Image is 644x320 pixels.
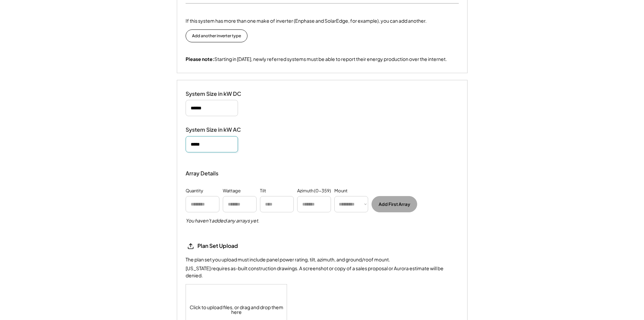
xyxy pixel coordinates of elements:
div: Wattage [223,188,241,194]
div: System Size in kW AC [186,126,253,133]
button: Add another inverter type [186,29,247,42]
strong: Please note: [186,56,214,62]
div: If this system has more than one make of inverter (Enphase and SolarEdge, for example), you can a... [186,17,427,24]
div: Tilt [260,188,266,194]
div: Array Details [186,169,219,177]
div: The plan set you upload must include panel power rating, tilt, azimuth, and ground/roof mount. [186,256,390,263]
div: Azimuth (0-359) [297,188,331,194]
h5: You haven't added any arrays yet. [186,217,259,224]
div: System Size in kW DC [186,90,253,98]
div: Plan Set Upload [197,242,265,250]
div: Mount [334,188,348,194]
div: Starting in [DATE], newly referred systems must be able to report their energy production over th... [186,56,447,63]
div: [US_STATE] requires as-built construction drawings. A screenshot or copy of a sales proposal or A... [186,265,459,279]
button: Add First Array [372,196,417,212]
div: Quantity [186,188,203,194]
